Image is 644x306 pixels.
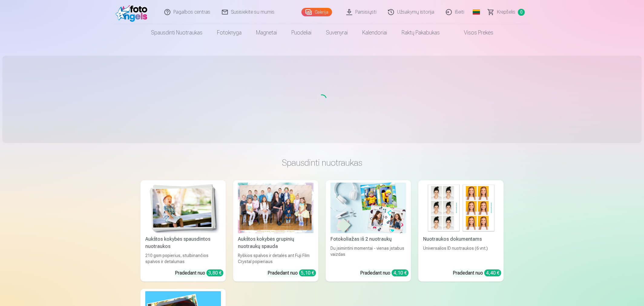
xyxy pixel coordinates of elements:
[284,24,319,41] a: Puodeliai
[423,183,499,233] img: Nuotraukos dokumentams
[518,9,525,16] span: 0
[206,269,223,276] div: 3,80 €
[355,24,394,41] a: Kalendoriai
[175,269,223,277] div: Pradedant nuo
[116,2,150,22] img: /fa2
[249,24,284,41] a: Magnetai
[233,180,318,282] a: Aukštos kokybės grupinių nuotraukų spaudaRyškios spalvos ir detalės ant Fuji Film Crystal popieri...
[394,24,447,41] a: Raktų pakabukas
[268,269,316,277] div: Pradedant nuo
[145,157,499,168] h3: Spausdinti nuotraukas
[299,269,316,276] div: 5,10 €
[421,236,501,243] div: Nuotraukos dokumentams
[328,245,409,265] div: Du įsimintini momentai - vienas įstabus vaizdas
[330,183,406,233] img: Fotokoliažas iš 2 nuotraukų
[235,236,316,250] div: Aukštos kokybės grupinių nuotraukų spauda
[143,236,223,250] div: Aukštos kokybės spausdintos nuotraukos
[143,252,223,265] div: 210 gsm popierius, stulbinančios spalvos ir detalumas
[484,269,501,276] div: 4,40 €
[235,252,316,265] div: Ryškios spalvos ir detalės ant Fuji Film Crystal popieriaus
[421,245,501,265] div: Universalios ID nuotraukos (6 vnt.)
[447,24,501,41] a: Visos prekės
[360,269,409,277] div: Pradedant nuo
[453,269,501,277] div: Pradedant nuo
[392,269,409,276] div: 4,10 €
[319,24,355,41] a: Suvenyrai
[497,8,515,16] span: Krepšelis
[301,8,332,16] a: Galerija
[144,24,210,41] a: Spausdinti nuotraukas
[145,183,221,233] img: Aukštos kokybės spausdintos nuotraukos
[418,180,504,282] a: Nuotraukos dokumentamsNuotraukos dokumentamsUniversalios ID nuotraukos (6 vnt.)Pradedant nuo 4,40 €
[140,180,226,282] a: Aukštos kokybės spausdintos nuotraukos Aukštos kokybės spausdintos nuotraukos210 gsm popierius, s...
[328,236,409,243] div: Fotokoliažas iš 2 nuotraukų
[326,180,411,282] a: Fotokoliažas iš 2 nuotraukųFotokoliažas iš 2 nuotraukųDu įsimintini momentai - vienas įstabus vai...
[210,24,249,41] a: Fotoknyga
